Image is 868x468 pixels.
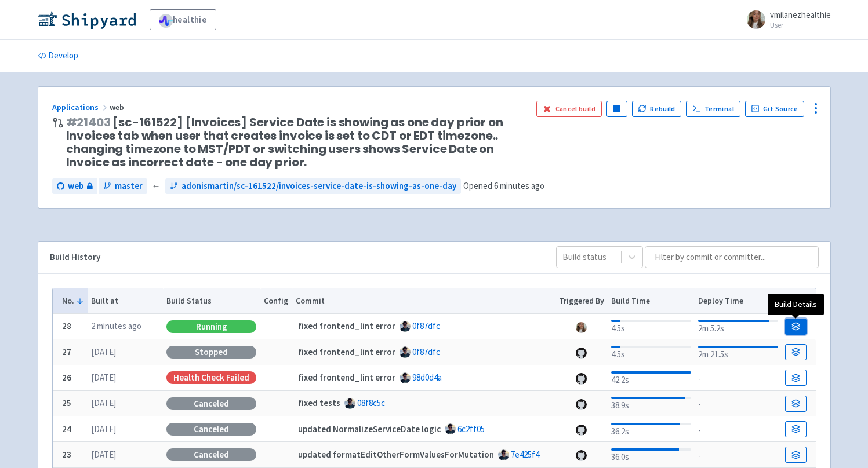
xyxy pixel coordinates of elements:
[260,288,292,314] th: Config
[99,178,147,194] a: master
[91,397,116,408] time: [DATE]
[686,101,740,117] a: Terminal
[611,317,691,335] div: 4.5s
[785,370,806,386] a: Build Details
[698,396,778,411] div: -
[611,446,691,464] div: 36.0s
[695,288,782,314] th: Deploy Time
[91,320,141,331] time: 2 minutes ago
[52,178,97,194] a: web
[698,343,778,361] div: 2m 21.5s
[611,421,691,438] div: 36.2s
[606,101,627,117] button: Pause
[152,180,161,193] span: ←
[632,101,682,117] button: Rebuild
[740,10,831,29] a: vmilanezhealthie User
[91,423,116,434] time: [DATE]
[698,317,778,335] div: 2m 5.2s
[166,397,256,410] div: Canceled
[62,346,71,357] b: 27
[38,10,136,29] img: Shipyard logo
[166,448,256,461] div: Canceled
[511,449,539,460] a: 7e425f4
[62,449,71,460] b: 23
[115,180,143,193] span: master
[166,346,256,359] div: Stopped
[50,251,537,264] div: Build History
[298,372,395,383] strong: fixed frontend_lint error
[62,372,71,383] b: 26
[166,320,256,333] div: Running
[91,346,116,357] time: [DATE]
[110,102,126,112] span: web
[698,370,778,386] div: -
[298,449,494,460] strong: updated formatEditOtherFormValuesForMutation
[62,423,71,434] b: 24
[412,320,440,331] a: 0f87dfc
[298,320,395,331] strong: fixed frontend_lint error
[298,423,441,434] strong: updated NormalizeServiceDate logic
[68,180,83,193] span: web
[166,371,256,384] div: Health check failed
[166,423,256,436] div: Canceled
[698,422,778,437] div: -
[88,288,163,314] th: Built at
[785,396,806,412] a: Build Details
[770,21,831,29] small: User
[412,372,442,383] a: 98d0d4a
[770,9,831,20] span: vmilanezhealthie
[91,372,116,383] time: [DATE]
[66,116,528,169] span: [sc-161522] [Invoices] Service Date is showing as one day prior on Invoices tab when user that cr...
[52,102,110,112] a: Applications
[91,449,116,460] time: [DATE]
[150,9,216,30] a: healthie
[298,346,395,357] strong: fixed frontend_lint error
[457,423,485,434] a: 6c2ff05
[412,346,440,357] a: 0f87dfc
[611,369,691,387] div: 42.2s
[463,180,544,191] span: Opened
[555,288,608,314] th: Triggered By
[181,180,456,193] span: adonismartin/sc-161522/invoices-service-date-is-showing-as-one-day
[62,295,84,307] button: No.
[62,320,71,331] b: 28
[62,397,71,408] b: 25
[608,288,695,314] th: Build Time
[745,101,805,117] a: Git Source
[785,421,806,437] a: Build Details
[785,344,806,360] a: Build Details
[298,397,340,408] strong: fixed tests
[785,447,806,463] a: Build Details
[292,288,555,314] th: Commit
[785,319,806,335] a: Build Details
[357,397,385,408] a: 08f8c5c
[163,288,260,314] th: Build Status
[698,447,778,463] div: -
[38,40,78,72] a: Develop
[66,114,111,130] a: #21403
[494,180,544,191] time: 6 minutes ago
[611,394,691,412] div: 38.9s
[536,101,602,117] button: Cancel build
[611,343,691,361] div: 4.5s
[645,246,819,268] input: Filter by commit or committer...
[165,178,461,194] a: adonismartin/sc-161522/invoices-service-date-is-showing-as-one-day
